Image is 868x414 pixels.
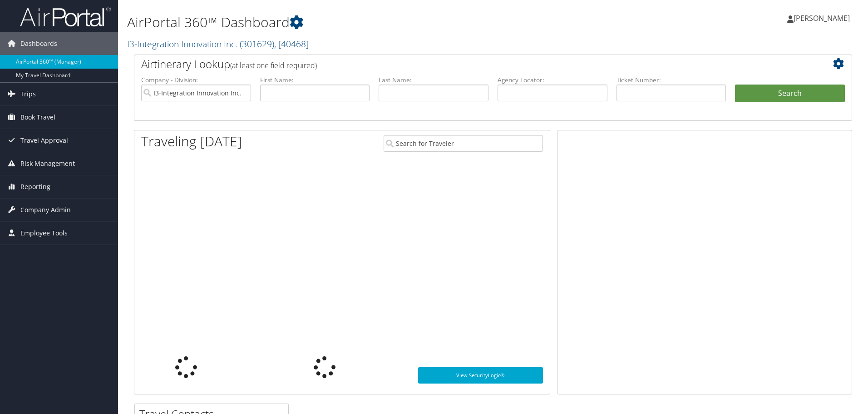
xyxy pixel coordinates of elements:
input: Search for Traveler [384,135,543,152]
a: I3-Integration Innovation Inc. [127,38,309,50]
label: Ticket Number: [616,75,726,85]
a: View SecurityLogic® [418,367,543,384]
h1: Traveling [DATE] [141,132,242,151]
button: Search [735,85,845,103]
span: Travel Approval [20,129,68,152]
label: Company - Division: [141,75,251,85]
span: (at least one field required) [230,60,317,70]
label: Last Name: [379,75,488,85]
span: [PERSON_NAME] [794,13,850,23]
label: Agency Locator: [498,75,607,85]
span: Trips [20,83,36,105]
span: Book Travel [20,106,55,129]
span: Dashboards [20,32,57,55]
span: Company Admin [20,199,71,221]
h1: AirPortal 360™ Dashboard [127,13,615,32]
a: [PERSON_NAME] [787,5,859,32]
img: airportal-logo.png [20,6,111,27]
span: Risk Management [20,152,75,175]
h2: Airtinerary Lookup [141,56,785,72]
span: Reporting [20,175,50,198]
span: Employee Tools [20,222,68,244]
label: First Name: [260,75,370,85]
span: ( 301629 ) [240,38,274,50]
span: , [ 40468 ] [274,38,309,50]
